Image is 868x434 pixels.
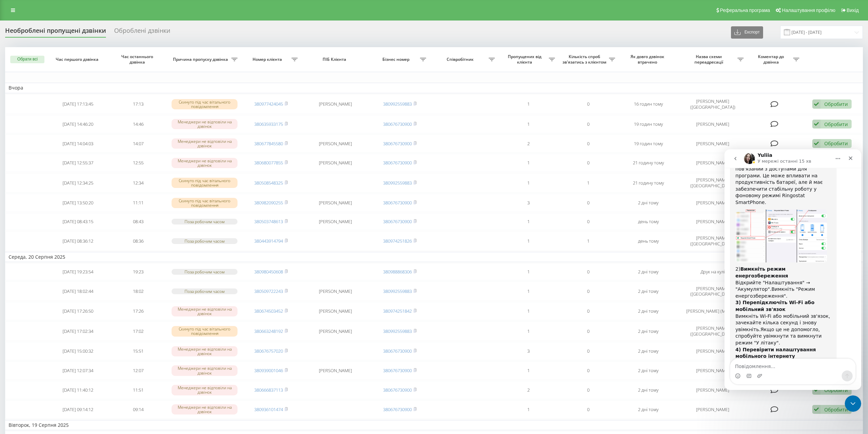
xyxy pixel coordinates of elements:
[558,115,619,133] td: 0
[11,150,90,163] b: 3) Перепідключіть Wi-Fi або мобільний зв'язок
[172,306,238,316] div: Менеджери не відповіли на дзвінок
[108,154,168,172] td: 12:55
[172,365,238,376] div: Менеджери не відповіли на дзвінок
[847,8,859,13] span: Вихід
[108,282,168,301] td: 18:02
[619,263,679,280] td: 2 дні тому
[172,288,238,294] div: Поза робочим часом
[619,401,679,419] td: 2 дні тому
[172,99,238,109] div: Скинуто під час вітального повідомлення
[383,328,412,334] a: 380992559883
[48,194,108,212] td: [DATE] 13:50:20
[383,101,412,107] a: 380992559883
[5,420,863,430] td: Вівторок, 19 Серпня 2025
[678,322,747,341] td: [PERSON_NAME] ([GEOGRAPHIC_DATA])
[678,115,747,133] td: [PERSON_NAME]
[558,154,619,172] td: 0
[824,406,848,413] div: Обробити
[498,322,558,341] td: 1
[498,115,558,133] td: 1
[824,140,848,147] div: Обробити
[498,231,558,250] td: 1
[619,135,679,153] td: 19 годин тому
[562,54,609,65] span: Кількість спроб зв'язатись з клієнтом
[498,135,558,153] td: 2
[383,180,412,186] a: 380992559883
[108,115,168,133] td: 14:46
[678,381,747,399] td: [PERSON_NAME]
[301,302,370,320] td: [PERSON_NAME]
[383,288,412,294] a: 380992559883
[498,194,558,212] td: 3
[824,387,848,393] div: Обробити
[11,117,107,130] div: 2)
[619,173,679,192] td: 21 годину тому
[498,362,558,380] td: 1
[48,401,108,419] td: [DATE] 09:14:12
[172,346,238,356] div: Менеджери не відповіли на дзвінок
[498,282,558,301] td: 1
[254,218,283,225] a: 380503748613
[108,362,168,380] td: 12:07
[117,221,128,232] button: Надіслати повідомлення…
[678,194,747,212] td: [PERSON_NAME]
[498,154,558,172] td: 1
[678,342,747,360] td: [PERSON_NAME]
[724,149,861,390] iframe: Intercom live chat
[682,54,737,65] span: Назва схеми переадресації
[254,160,283,166] a: 380680077855
[498,401,558,419] td: 1
[254,269,283,275] a: 380980450608
[301,322,370,341] td: [PERSON_NAME]
[48,282,108,301] td: [DATE] 18:02:44
[678,213,747,230] td: [PERSON_NAME]
[5,252,863,262] td: Середа, 20 Серпня 2025
[558,194,619,212] td: 0
[498,302,558,320] td: 1
[108,381,168,399] td: 11:51
[678,173,747,192] td: [PERSON_NAME] ([GEOGRAPHIC_DATA])
[254,406,283,412] a: 380936101474
[782,8,835,13] span: Налаштування профілю
[114,27,170,38] div: Оброблені дзвінки
[383,218,412,225] a: 380676730900
[731,26,763,39] button: Експорт
[619,231,679,250] td: день тому
[498,173,558,192] td: 1
[22,224,27,229] button: вибір GIF-файлів
[172,238,238,244] div: Поза робочим часом
[498,263,558,280] td: 1
[108,401,168,419] td: 09:14
[11,198,92,210] b: 4) Перевірити налаштування мобільного інтернету
[108,135,168,153] td: 14:07
[619,322,679,341] td: 2 дні тому
[11,164,107,197] div: Вимкніть Wi-Fi або мобільний зв'язок, зачекайте кілька секунд і знову увімкніть.Якщо це не допомо...
[108,322,168,341] td: 17:02
[254,180,283,186] a: 380508548325
[750,54,793,65] span: Коментар до дзвінка
[619,154,679,172] td: 21 годину тому
[254,200,283,206] a: 380982090255
[383,121,412,127] a: 380676730900
[108,173,168,192] td: 12:34
[678,154,747,172] td: [PERSON_NAME]
[11,117,64,129] b: Вимкніть режим енергозбереження
[383,406,412,412] a: 380676730900
[301,213,370,230] td: [PERSON_NAME]
[678,95,747,114] td: [PERSON_NAME] ([GEOGRAPHIC_DATA])
[48,173,108,192] td: [DATE] 12:34:25
[108,342,168,360] td: 15:51
[172,219,238,225] div: Поза робочим часом
[11,224,16,229] button: Вибір емодзі
[383,160,412,166] a: 380676730900
[558,322,619,341] td: 0
[301,95,370,114] td: [PERSON_NAME]
[619,115,679,133] td: 19 годин тому
[678,263,747,280] td: Друк на кулі
[558,302,619,320] td: 0
[172,385,238,395] div: Менеджери не відповіли на дзвінок
[383,200,412,206] a: 380676730900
